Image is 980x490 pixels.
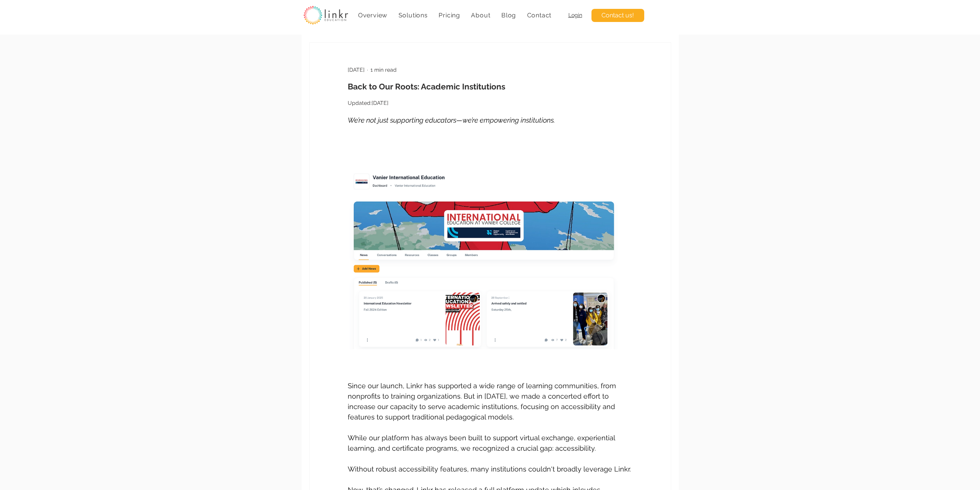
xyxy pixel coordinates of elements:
[498,8,520,23] a: Blog
[348,116,555,124] span: We’re not just supporting educators—we’re empowering institutions.
[354,8,392,23] a: Overview
[467,8,494,23] div: About
[348,382,618,421] span: Since our launch, Linkr has supported a wide range of learning communities, from nonprofits to tr...
[435,8,464,23] a: Pricing
[501,12,516,19] span: Blog
[568,12,582,18] a: Login
[527,12,552,19] span: Contact
[394,8,432,23] div: Solutions
[358,12,387,19] span: Overview
[348,167,633,349] img: ree
[372,100,389,106] span: Apr 1
[348,434,617,452] span: While our platform has always been built to support virtual exchange, experiential learning, and ...
[471,12,490,19] span: About
[601,11,634,20] span: Contact us!
[591,9,644,22] a: Contact us!
[370,67,397,73] span: 1 min read
[303,6,348,25] img: linkr_logo_transparentbg.png
[523,8,555,23] a: Contact
[439,12,460,19] span: Pricing
[399,12,428,19] span: Solutions
[348,465,631,473] span: Without robust accessibility features, many institutions couldn't broadly leverage Linkr.
[348,81,633,92] h1: Back to Our Roots: Academic Institutions
[348,99,633,107] p: Updated:
[354,8,556,23] nav: Site
[348,67,365,73] span: Mar 31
